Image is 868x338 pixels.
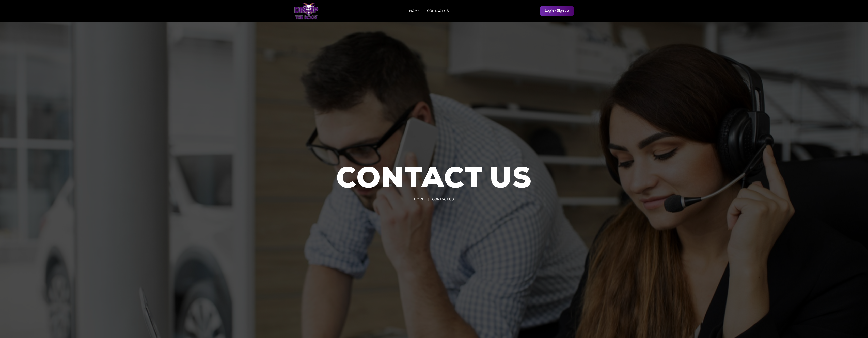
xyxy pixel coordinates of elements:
[427,10,449,13] a: CONTACT US
[294,3,319,20] img: logo.png
[336,163,532,197] h1: CONTACT US
[432,198,454,201] span: CONTACT US
[540,6,574,16] a: Login / Sign up
[414,198,424,201] a: HOME
[409,10,419,13] a: HOME
[428,198,429,201] span: |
